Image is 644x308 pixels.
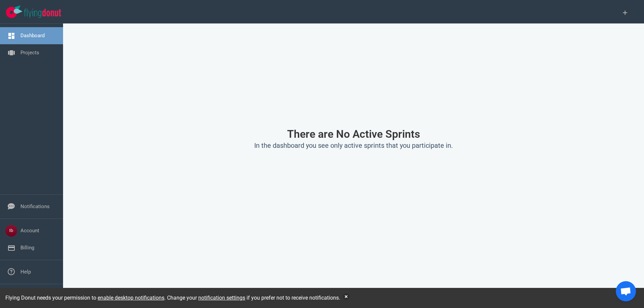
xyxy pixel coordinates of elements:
[164,295,340,301] span: . Change your if you prefer not to receive notifications.
[20,245,34,251] a: Billing
[128,141,579,150] h2: In the dashboard you see only active sprints that you participate in.
[98,295,164,301] a: enable desktop notifications
[24,9,61,18] img: Flying Donut text logo
[20,50,39,56] a: Projects
[198,295,245,301] a: notification settings
[5,295,164,301] span: Flying Donut needs your permission to
[20,203,50,209] a: Notifications
[20,33,45,39] a: Dashboard
[128,128,579,140] h1: There are No Active Sprints
[20,228,39,234] a: Account
[20,269,31,275] a: Help
[616,281,636,301] div: Open de chat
